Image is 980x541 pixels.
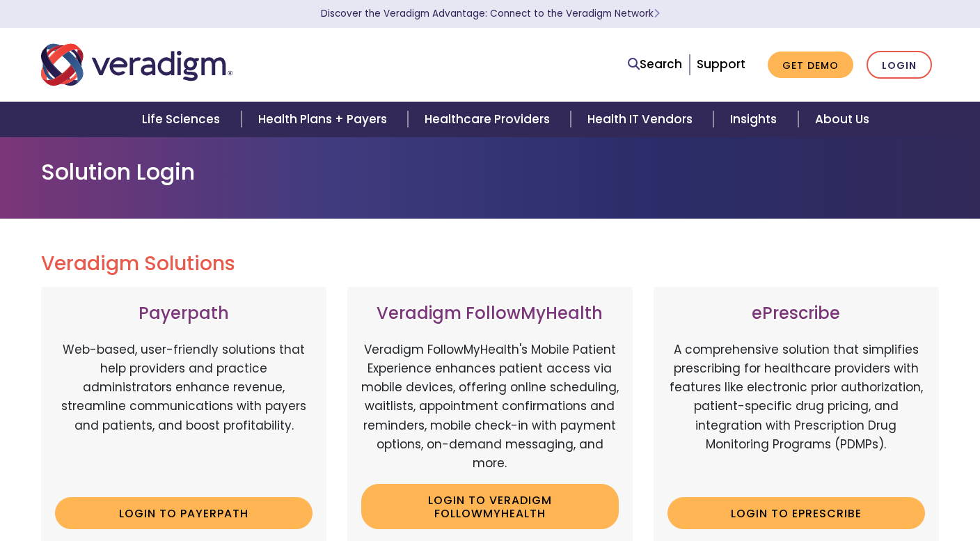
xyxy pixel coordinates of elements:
a: Login to ePrescribe [667,497,925,529]
a: Login [867,51,932,79]
p: A comprehensive solution that simplifies prescribing for healthcare providers with features like ... [667,340,925,487]
a: Life Sciences [125,102,241,137]
a: Support [697,56,745,72]
a: Health Plans + Payers [242,102,408,137]
a: Login to Veradigm FollowMyHealth [361,484,619,529]
a: Get Demo [768,52,853,79]
a: Discover the Veradigm Advantage: Connect to the Veradigm NetworkLearn More [321,7,660,20]
a: Search [628,55,682,74]
h3: ePrescribe [667,304,925,324]
h2: Veradigm Solutions [41,252,939,276]
a: Login to Payerpath [55,497,313,529]
h3: Payerpath [55,304,313,324]
a: Healthcare Providers [408,102,571,137]
a: About Us [798,102,886,137]
h3: Veradigm FollowMyHealth [361,304,619,324]
img: Veradigm logo [41,42,232,88]
p: Web-based, user-friendly solutions that help providers and practice administrators enhance revenu... [55,340,313,487]
p: Veradigm FollowMyHealth's Mobile Patient Experience enhances patient access via mobile devices, o... [361,340,619,473]
a: Insights [713,102,798,137]
h1: Solution Login [41,159,939,185]
span: Learn More [654,7,660,20]
a: Health IT Vendors [571,102,713,137]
